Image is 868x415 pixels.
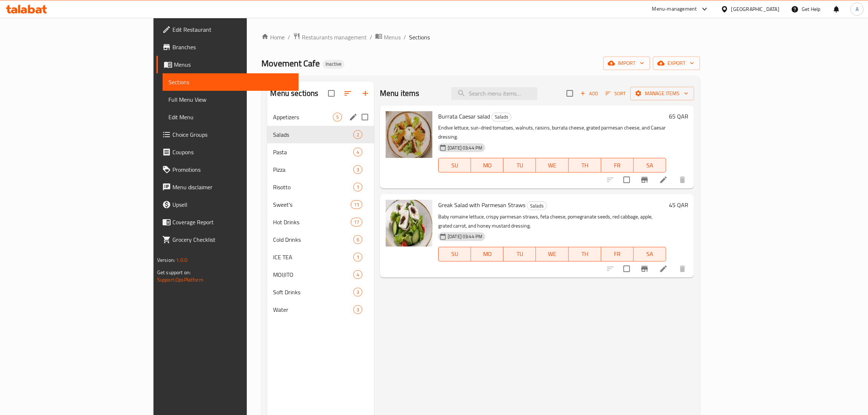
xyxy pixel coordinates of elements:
[273,200,350,209] span: Sweet's
[267,301,374,318] div: Water3
[636,260,653,278] button: Branch-specific-item
[168,78,293,86] span: Sections
[354,306,362,313] span: 3
[172,43,293,51] span: Branches
[579,89,599,98] span: Add
[273,148,353,156] span: Pasta
[156,143,299,161] a: Coupons
[491,113,511,121] div: Salads
[267,161,374,178] div: Pizza3
[168,113,293,121] span: Edit Menu
[353,183,362,191] div: items
[569,247,601,261] button: TH
[324,86,339,101] span: Select all sections
[156,213,299,231] a: Coverage Report
[267,143,374,161] div: Pasta4
[176,255,187,265] span: 1.0.0
[168,95,293,104] span: Full Menu View
[474,249,501,259] span: MO
[606,89,626,98] span: Sort
[609,59,644,68] span: import
[669,200,688,210] h6: 45 QAR
[384,33,401,42] span: Menus
[577,88,601,99] span: Add item
[273,235,353,244] span: Cold Drinks
[333,113,342,121] div: items
[273,113,333,121] span: Appetizers
[156,196,299,213] a: Upsell
[273,288,353,296] div: Soft Drinks
[659,175,668,184] a: Edit menu item
[354,166,362,173] span: 3
[856,5,859,13] span: A
[674,260,691,278] button: delete
[604,249,631,259] span: FR
[636,171,653,189] button: Branch-specific-item
[601,88,630,99] span: Sort items
[172,148,293,156] span: Coupons
[354,149,362,156] span: 4
[273,253,353,261] span: ICE TEA
[273,130,353,139] div: Salads
[354,271,362,278] span: 4
[601,158,634,172] button: FR
[562,86,577,101] span: Select section
[302,33,367,42] span: Restaurants management
[438,199,525,210] span: Greak Salad with Parmesan Straws
[267,108,374,126] div: Appetizers5edit
[156,161,299,178] a: Promotions
[157,255,175,265] span: Version:
[572,160,598,171] span: TH
[577,88,601,99] button: Add
[273,218,350,226] span: Hot Drinks
[172,25,293,34] span: Edit Restaurant
[637,160,663,171] span: SA
[659,59,694,68] span: export
[659,264,668,273] a: Edit menu item
[669,111,688,121] h6: 65 QAR
[353,148,362,156] div: items
[471,158,503,172] button: MO
[634,158,666,172] button: SA
[539,160,565,171] span: WE
[404,33,406,42] li: /
[386,111,432,158] img: Burrata Caesar salad
[339,85,357,102] span: Sort sections
[351,200,362,209] div: items
[492,113,511,121] span: Salads
[503,158,536,172] button: TU
[731,5,779,13] div: [GEOGRAPHIC_DATA]
[569,158,601,172] button: TH
[172,200,293,209] span: Upsell
[354,184,362,191] span: 1
[503,247,536,261] button: TU
[527,202,546,210] span: Salads
[619,261,634,276] span: Select to update
[438,111,490,122] span: Burrata Caesar salad
[536,158,568,172] button: WE
[351,201,362,208] span: 11
[267,213,374,231] div: Hot Drinks17
[630,87,694,100] button: Manage items
[172,183,293,191] span: Menu disclaimer
[354,131,362,138] span: 2
[163,91,299,108] a: Full Menu View
[267,231,374,248] div: Cold Drinks6
[323,61,345,67] span: Inactive
[156,231,299,248] a: Grocery Checklist
[572,249,598,259] span: TH
[273,165,353,174] div: Pizza
[438,247,471,261] button: SU
[273,183,353,191] span: Risotto
[474,160,501,171] span: MO
[172,235,293,244] span: Grocery Checklist
[653,57,700,70] button: export
[445,144,485,151] span: [DATE] 03:44 PM
[351,219,362,226] span: 17
[409,33,430,42] span: Sections
[636,89,688,98] span: Manage items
